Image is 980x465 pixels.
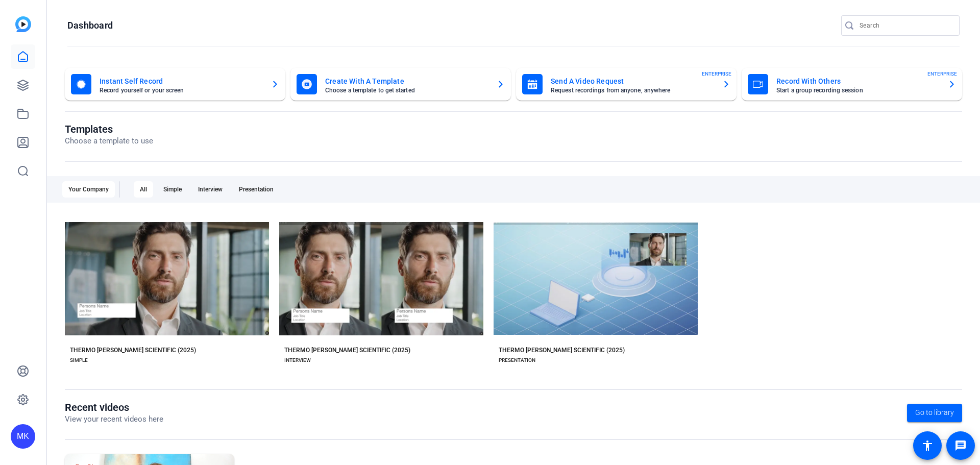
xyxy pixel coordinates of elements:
div: Your Company [62,181,115,198]
div: Simple [157,181,188,198]
input: Search [860,19,951,32]
button: Instant Self RecordRecord yourself or your screen [65,68,285,101]
div: SIMPLE [70,356,88,364]
div: MK [11,424,35,449]
h1: Dashboard [67,19,113,32]
div: THERMO [PERSON_NAME] SCIENTIFIC (2025) [284,346,410,354]
span: ENTERPRISE [702,70,731,78]
div: PRESENTATION [499,356,535,364]
mat-card-subtitle: Request recordings from anyone, anywhere [551,87,714,93]
button: Record With OthersStart a group recording sessionENTERPRISE [742,68,962,101]
mat-card-title: Send A Video Request [551,75,714,87]
mat-icon: message [954,439,967,452]
mat-card-subtitle: Start a group recording session [776,87,940,93]
p: View your recent videos here [65,413,163,425]
div: All [134,181,153,198]
div: THERMO [PERSON_NAME] SCIENTIFIC (2025) [70,346,196,354]
button: Send A Video RequestRequest recordings from anyone, anywhereENTERPRISE [516,68,737,101]
mat-card-subtitle: Record yourself or your screen [100,87,263,93]
p: Choose a template to use [65,135,153,147]
a: Go to library [907,404,962,422]
mat-card-subtitle: Choose a template to get started [325,87,488,93]
h1: Templates [65,123,153,135]
span: ENTERPRISE [927,70,957,78]
span: Go to library [915,407,954,418]
div: Interview [192,181,229,198]
mat-icon: accessibility [921,439,934,452]
div: Presentation [233,181,280,198]
mat-card-title: Instant Self Record [100,75,263,87]
h1: Recent videos [65,401,163,413]
mat-card-title: Create With A Template [325,75,488,87]
img: blue-gradient.svg [15,16,31,32]
button: Create With A TemplateChoose a template to get started [290,68,511,101]
mat-card-title: Record With Others [776,75,940,87]
div: INTERVIEW [284,356,311,364]
div: THERMO [PERSON_NAME] SCIENTIFIC (2025) [499,346,625,354]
